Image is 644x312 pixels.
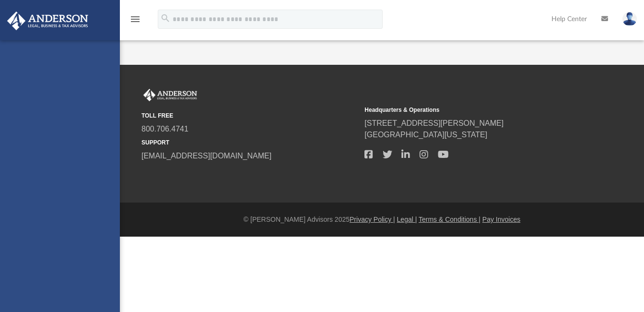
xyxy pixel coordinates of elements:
small: Headquarters & Operations [364,106,581,114]
a: Privacy Policy | [350,216,395,223]
small: SUPPORT [141,138,358,147]
a: [GEOGRAPHIC_DATA][US_STATE] [364,131,487,139]
i: menu [129,13,141,25]
a: Legal | [397,216,417,223]
a: Terms & Conditions | [419,216,480,223]
img: Anderson Advisors Platinum Portal [4,12,91,30]
i: search [160,13,171,24]
a: Pay Invoices [482,216,520,223]
div: © [PERSON_NAME] Advisors 2025 [120,215,644,225]
img: Anderson Advisors Platinum Portal [141,89,199,101]
a: menu [129,18,141,25]
small: TOLL FREE [141,111,358,120]
a: 800.706.4741 [141,125,188,133]
img: User Pic [622,12,637,26]
a: [EMAIL_ADDRESS][DOMAIN_NAME] [141,152,271,160]
a: [STREET_ADDRESS][PERSON_NAME] [364,119,503,127]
